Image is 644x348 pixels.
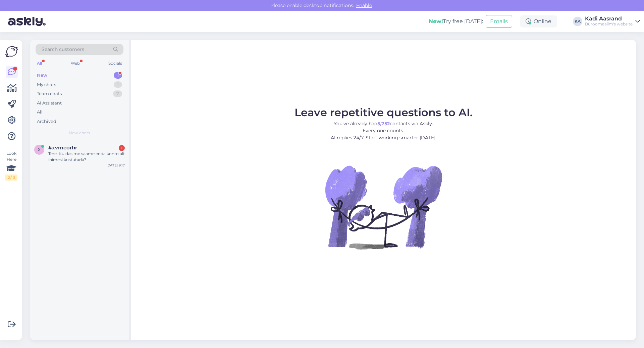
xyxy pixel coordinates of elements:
div: 1 [114,72,122,79]
div: Online [520,15,557,27]
b: New! [429,18,443,24]
div: Web [69,59,81,68]
div: All [37,109,43,116]
img: Askly Logo [5,45,18,58]
span: Enable [354,2,374,8]
span: New chats [69,130,90,136]
span: Search customers [42,46,84,53]
span: #xvmeorhr [48,145,77,151]
div: Tere. Kuidas me saame enda konto alt inimesi kustutada? [48,151,125,163]
div: Büroomaailm's website [585,21,633,27]
span: x [38,147,41,152]
a: Kadi AasrandBüroomaailm's website [585,16,640,27]
div: Archived [37,118,56,125]
b: 5,752 [377,121,390,127]
div: KA [573,17,582,26]
div: 1 [114,81,122,88]
div: 2 / 3 [5,175,17,181]
div: All [36,59,43,68]
div: 2 [113,90,122,97]
div: 1 [119,145,125,151]
div: My chats [37,81,56,88]
div: [DATE] 9:17 [106,163,125,168]
span: Leave repetitive questions to AI. [294,106,473,119]
img: No Chat active [323,147,444,267]
div: New [37,72,47,79]
div: Socials [107,59,123,68]
div: AI Assistant [37,100,62,107]
div: Team chats [37,90,62,97]
div: Try free [DATE]: [429,17,483,25]
button: Emails [486,15,512,28]
p: You’ve already had contacts via Askly. Every one counts. AI replies 24/7. Start working smarter [... [294,120,473,141]
div: Kadi Aasrand [585,16,633,21]
div: Look Here [5,150,17,181]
